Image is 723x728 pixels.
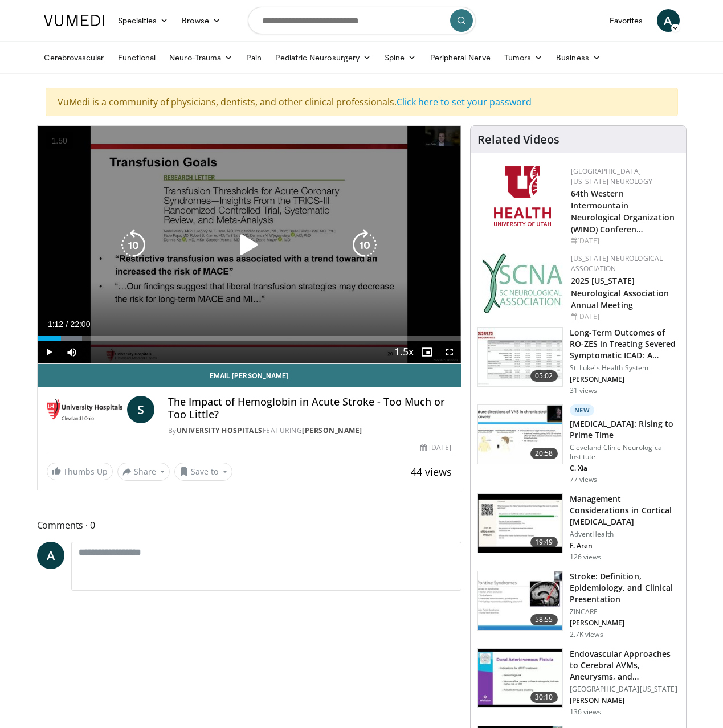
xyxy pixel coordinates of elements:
[111,46,163,69] a: Functional
[477,648,679,717] a: 30:10 Endovascular Approaches to Cerebral AVMs, Aneurysms, and Intracrania… [GEOGRAPHIC_DATA][US_...
[411,465,452,478] span: 44 views
[571,253,663,273] a: [US_STATE] Neurological Association
[482,253,563,313] img: b123db18-9392-45ae-ad1d-42c3758a27aa.jpg.150x105_q85_autocrop_double_scale_upscale_version-0.2.jpg
[530,537,558,548] span: 19:49
[570,696,679,705] p: [PERSON_NAME]
[117,463,170,481] button: Share
[657,9,680,32] a: A
[570,530,679,539] p: AdventHealth
[239,46,268,69] a: Pain
[603,9,650,32] a: Favorites
[571,188,675,235] a: 64th Western Intermountain Neurological Organization (WINO) Conferen…
[397,96,532,108] a: Click here to set your password
[478,649,562,708] img: 6167d7e7-641b-44fc-89de-ec99ed7447bb.150x105_q85_crop-smart_upscale.jpg
[477,133,559,146] h4: Related Videos
[570,363,679,373] p: St. Luke's Health System
[549,46,607,69] a: Business
[38,336,461,341] div: Progress Bar
[38,364,461,387] a: Email [PERSON_NAME]
[570,443,679,461] p: Cleveland Clinic Neurological Institute
[570,327,679,361] h3: Long-Term Outcomes of RO-ZES in Treating Severed Symptomatic ICAD: A…
[478,571,562,631] img: 26d5732c-95f1-4678-895e-01ffe56ce748.150x105_q85_crop-smart_upscale.jpg
[60,341,83,363] button: Mute
[478,328,562,387] img: 627c2dd7-b815-408c-84d8-5c8a7424924c.150x105_q85_crop-smart_upscale.jpg
[570,571,679,605] h3: Stroke: Definition, Epidemiology, and Clinical Presentation
[47,463,113,480] a: Thumbs Up
[37,46,111,69] a: Cerebrovascular
[46,88,678,116] div: VuMedi is a community of physicians, dentists, and other clinical professionals.
[420,443,451,453] div: [DATE]
[37,518,461,533] span: Comments 0
[477,493,679,562] a: 19:49 Management Considerations in Cortical [MEDICAL_DATA] AdventHealth F. Aran 126 views
[37,542,64,569] a: A
[570,607,679,616] p: ZINCARE
[111,9,175,32] a: Specialties
[175,9,227,32] a: Browse
[70,320,90,329] span: 22:00
[570,493,679,527] h3: Management Considerations in Cortical [MEDICAL_DATA]
[570,619,679,628] p: [PERSON_NAME]
[530,692,558,703] span: 30:10
[570,685,679,694] p: [GEOGRAPHIC_DATA][US_STATE]
[571,312,677,322] div: [DATE]
[44,15,104,26] img: VuMedi Logo
[530,448,558,459] span: 20:58
[570,418,679,441] h3: [MEDICAL_DATA]: Rising to Prime Time
[47,396,122,423] img: University Hospitals
[530,370,558,382] span: 05:02
[570,541,679,550] p: F. Aran
[570,553,602,562] p: 126 views
[570,707,602,717] p: 136 views
[48,320,63,329] span: 1:12
[38,126,461,364] video-js: Video Player
[497,46,550,69] a: Tumors
[571,166,652,186] a: [GEOGRAPHIC_DATA][US_STATE] Neurology
[570,475,598,484] p: 77 views
[477,327,679,395] a: 05:02 Long-Term Outcomes of RO-ZES in Treating Severed Symptomatic ICAD: A… St. Luke's Health Sys...
[477,404,679,484] a: 20:58 New [MEDICAL_DATA]: Rising to Prime Time Cleveland Clinic Neurological Institute C. Xia 77 ...
[302,426,362,435] a: [PERSON_NAME]
[478,405,562,464] img: f1d696cd-2275-40a1-93b3-437403182b66.150x105_q85_crop-smart_upscale.jpg
[570,464,679,473] p: C. Xia
[393,341,415,363] button: Playback Rate
[66,320,68,329] span: /
[570,375,679,384] p: [PERSON_NAME]
[570,404,595,416] p: New
[478,494,562,553] img: 43dcbb99-5764-4f51-bf18-3e9fe8b1d216.150x105_q85_crop-smart_upscale.jpg
[268,46,378,69] a: Pediatric Neurosurgery
[477,571,679,639] a: 58:55 Stroke: Definition, Epidemiology, and Clinical Presentation ZINCARE [PERSON_NAME] 2.7K views
[127,396,154,423] a: S
[38,341,60,363] button: Play
[415,341,438,363] button: Enable picture-in-picture mode
[571,236,677,246] div: [DATE]
[162,46,239,69] a: Neuro-Trauma
[570,630,603,639] p: 2.7K views
[530,614,558,625] span: 58:55
[423,46,497,69] a: Peripheral Nerve
[174,463,232,481] button: Save to
[168,396,452,420] h4: The Impact of Hemoglobin in Acute Stroke - Too Much or Too Little?
[168,426,452,436] div: By FEATURING
[378,46,423,69] a: Spine
[571,275,669,310] a: 2025 [US_STATE] Neurological Association Annual Meeting
[248,7,476,34] input: Search topics, interventions
[570,386,598,395] p: 31 views
[438,341,461,363] button: Fullscreen
[177,426,263,435] a: University Hospitals
[570,648,679,682] h3: Endovascular Approaches to Cerebral AVMs, Aneurysms, and Intracrania…
[494,166,551,226] img: f6362829-b0a3-407d-a044-59546adfd345.png.150x105_q85_autocrop_double_scale_upscale_version-0.2.png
